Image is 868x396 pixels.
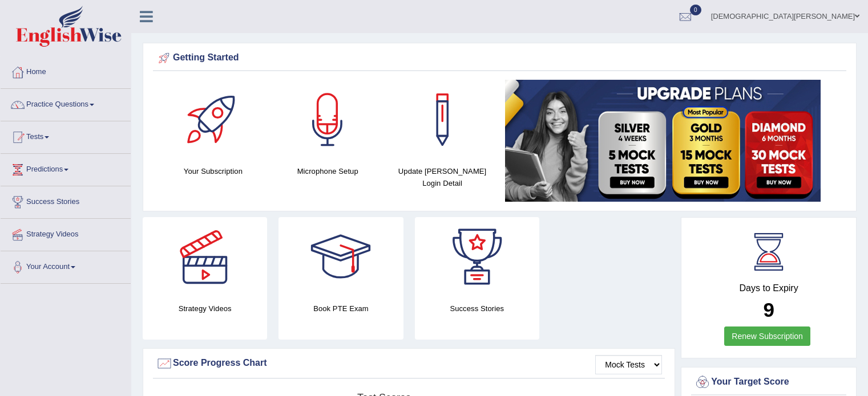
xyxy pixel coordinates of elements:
a: Success Stories [1,186,131,215]
h4: Strategy Videos [143,303,267,315]
h4: Days to Expiry [694,283,843,293]
b: 9 [763,299,774,321]
a: Home [1,56,131,85]
div: Score Progress Chart [156,355,662,372]
div: Getting Started [156,50,843,67]
a: Your Account [1,251,131,280]
a: Renew Subscription [724,326,810,346]
a: Predictions [1,154,131,182]
div: Your Target Score [694,374,843,391]
a: Tests [1,121,131,150]
a: Strategy Videos [1,219,131,247]
h4: Update [PERSON_NAME] Login Detail [391,165,494,189]
h4: Microphone Setup [276,165,380,177]
a: Practice Questions [1,89,131,117]
h4: Success Stories [415,303,539,315]
h4: Book PTE Exam [278,303,403,315]
img: small5.jpg [505,80,821,202]
h4: Your Subscription [162,165,265,177]
span: 0 [690,5,701,15]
